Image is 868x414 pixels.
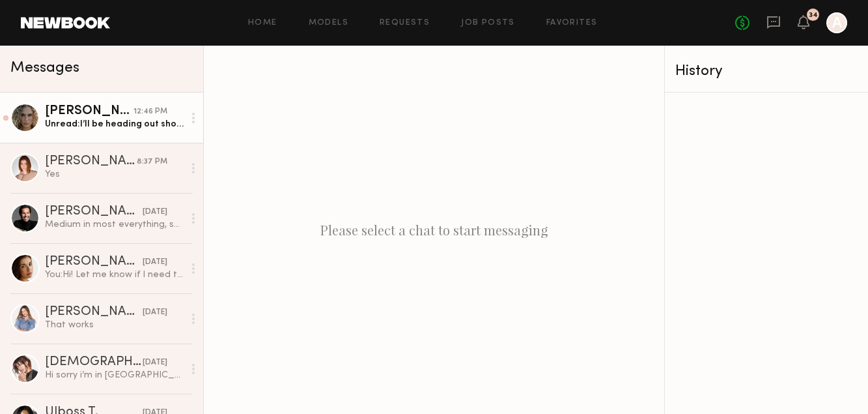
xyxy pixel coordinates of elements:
[133,106,167,118] div: 12:46 PM
[309,19,348,27] a: Models
[45,256,143,269] div: [PERSON_NAME]
[137,156,167,168] div: 8:37 PM
[45,155,137,168] div: [PERSON_NAME]
[809,12,818,19] div: 34
[45,269,184,281] div: You: Hi! Let me know if I need to send this somewhere else! xx
[143,206,167,218] div: [DATE]
[380,19,430,27] a: Requests
[45,306,143,319] div: [PERSON_NAME]
[45,319,184,331] div: That works
[248,19,277,27] a: Home
[143,306,167,319] div: [DATE]
[461,19,515,27] a: Job Posts
[45,118,184,130] div: Unread: I’ll be heading out shortly so let me know any details, wardrobe, makeup, etc
[675,64,858,79] div: History
[45,105,133,118] div: [PERSON_NAME]
[143,256,167,269] div: [DATE]
[45,218,184,231] div: Medium in most everything, shirts, pants, etc.
[45,356,143,369] div: [DEMOGRAPHIC_DATA][PERSON_NAME]
[143,357,167,369] div: [DATE]
[45,168,184,181] div: Yes
[826,12,847,33] a: A
[10,61,79,76] span: Messages
[45,369,184,381] div: Hi sorry i’m in [GEOGRAPHIC_DATA] until the 28th. I would love to in the future.
[204,46,664,414] div: Please select a chat to start messaging
[546,19,598,27] a: Favorites
[45,205,143,218] div: [PERSON_NAME]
